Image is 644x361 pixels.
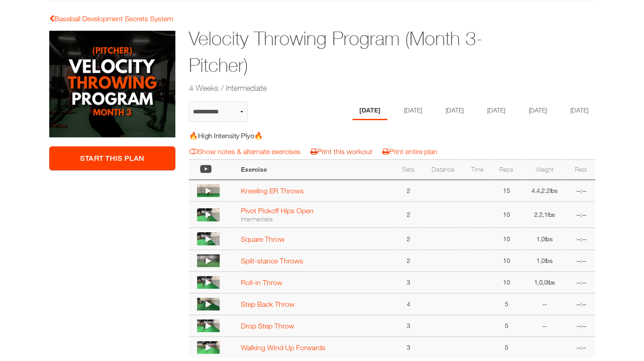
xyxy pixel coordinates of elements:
a: Show notes & alternate exercises [189,147,301,155]
a: Step Back Throw [241,300,295,308]
img: Velocity Throwing Program (Month 3-Pitcher) [49,31,176,137]
td: 5 [491,315,522,337]
img: thumbnail.png [197,298,220,310]
td: -- [522,315,567,337]
th: Distance [422,159,464,180]
a: Roll-in Throw [241,278,282,286]
a: Start This Plan [49,146,176,170]
span: lbs [545,235,553,243]
h5: 🔥High Intensity Plyo🔥 [189,131,350,141]
td: 4 [395,293,423,315]
img: thumbnail.png [197,208,220,221]
th: Rest [567,159,595,180]
td: 3 [395,337,423,358]
td: 10 [491,272,522,293]
td: 5 [491,293,522,315]
td: 1,0,0 [522,272,567,293]
td: --:-- [567,202,595,228]
li: Day 1 [353,102,387,120]
td: 2 [395,250,423,272]
li: Day 2 [397,102,429,120]
a: Pivot Pickoff Hips Open [241,206,314,215]
h2: 4 Weeks / Intermediate [189,82,525,94]
th: Exercise [236,159,395,180]
li: Day 3 [439,102,470,120]
div: Intermediate [241,215,390,223]
span: lbs [547,278,555,286]
td: 2.2,1 [522,202,567,228]
th: Time [464,159,492,180]
a: Drop Step Throw [241,322,294,330]
td: --:-- [567,250,595,272]
td: 2 [395,180,423,202]
a: Split-stance Throws [241,257,303,265]
a: Square Throw [241,235,285,243]
li: Day 5 [522,102,554,120]
td: 5 [491,337,522,358]
img: thumbnail.png [197,184,220,197]
td: --:-- [567,272,595,293]
span: lbs [547,211,555,218]
td: 1,0 [522,250,567,272]
a: Walking Wind Up Forwards [241,343,325,352]
img: thumbnail.png [197,276,220,289]
a: Print entire plan [382,147,437,155]
th: Reps [491,159,522,180]
td: 10 [491,202,522,228]
td: 10 [491,250,522,272]
td: --:-- [567,180,595,202]
img: thumbnail.png [197,254,220,267]
li: Day 6 [564,102,595,120]
td: -- [522,293,567,315]
td: 1,0 [522,228,567,249]
a: Print this workout [310,147,372,155]
td: 15 [491,180,522,202]
th: Sets [395,159,423,180]
img: thumbnail.png [197,232,220,245]
img: thumbnail.png [197,341,220,354]
td: 2 [395,228,423,249]
td: 2 [395,202,423,228]
td: --:-- [567,293,595,315]
img: thumbnail.png [197,319,220,332]
td: --:-- [567,337,595,358]
td: --:-- [567,315,595,337]
td: 3 [395,315,423,337]
h1: Velocity Throwing Program (Month 3-Pitcher) [189,25,525,79]
th: Weight [522,159,567,180]
span: lbs [545,257,553,264]
td: 4.4,2.2 [522,180,567,202]
td: 3 [395,272,423,293]
a: Kneeling ER Throws [241,187,304,195]
td: --:-- [567,228,595,249]
a: Baseball Development Secrets System [49,14,173,23]
span: lbs [550,187,558,194]
td: 10 [491,228,522,249]
li: Day 4 [480,102,512,120]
